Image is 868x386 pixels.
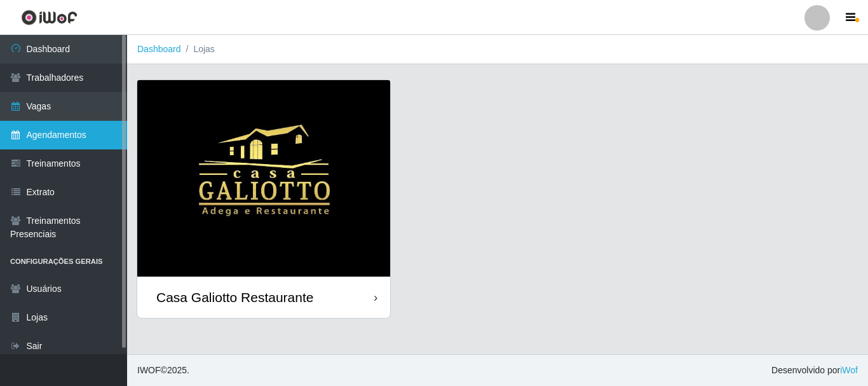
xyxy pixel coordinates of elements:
img: CoreUI Logo [21,10,78,25]
span: Desenvolvido por [771,364,858,377]
li: Lojas [181,43,215,56]
a: iWof [840,365,858,375]
a: Casa Galiotto Restaurante [137,80,390,318]
span: IWOF [137,365,161,375]
nav: breadcrumb [127,35,868,64]
a: Dashboard [137,44,181,54]
div: Casa Galiotto Restaurante [156,289,313,305]
img: cardImg [137,80,390,277]
span: © 2025 . [137,364,189,377]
